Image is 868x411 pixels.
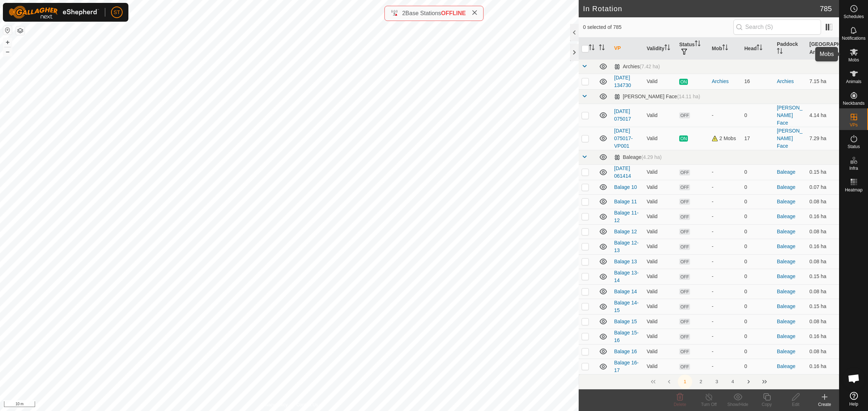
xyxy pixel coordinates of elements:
td: 0.08 ha [807,254,839,269]
p-sorticon: Activate to sort [821,49,826,55]
span: Heatmap [845,188,863,192]
div: Baleage [614,154,661,160]
span: OFF [679,334,690,340]
a: [DATE] 061414 [614,165,631,179]
td: Valid [644,344,676,359]
td: 0 [741,344,774,359]
td: 4.14 ha [807,104,839,127]
td: 0.07 ha [807,180,839,194]
a: Balage 16-17 [614,360,639,373]
span: OFF [679,304,690,310]
td: 0 [741,359,774,374]
a: [DATE] 075017 [614,108,631,122]
span: ON [679,79,688,85]
td: 0.08 ha [807,224,839,239]
td: 0 [741,180,774,194]
a: Balage 13-14 [614,270,639,283]
div: - [712,168,739,176]
a: Baleage [777,303,795,309]
td: Valid [644,104,676,127]
td: 0.16 ha [807,209,839,224]
a: Balage 14 [614,289,637,294]
td: Valid [644,194,676,209]
span: 785 [820,3,832,14]
span: OFF [679,229,690,235]
td: Valid [644,224,676,239]
img: Gallagher Logo [9,6,99,19]
td: 17 [741,127,774,150]
a: Balage 13 [614,259,637,264]
td: Valid [644,209,676,224]
td: 0.16 ha [807,239,839,254]
a: Baleage [777,243,795,249]
a: Balage 12 [614,229,637,234]
span: ST [114,9,120,16]
div: - [712,363,739,370]
p-sorticon: Activate to sort [757,46,762,51]
th: Validity [644,38,676,60]
a: Baleage [777,363,795,369]
p-sorticon: Activate to sort [589,46,595,51]
div: - [712,183,739,191]
td: Valid [644,299,676,314]
a: Baleage [777,229,795,234]
span: OFF [679,259,690,265]
h2: In Rotation [583,4,820,13]
td: 0 [741,329,774,344]
div: 2 Mobs [712,135,739,142]
a: Baleage [777,319,795,324]
button: 1 [678,375,692,389]
span: VPs [850,123,858,127]
a: Baleage [777,273,795,279]
button: Last Page [757,375,772,389]
th: VP [611,38,644,60]
th: [GEOGRAPHIC_DATA] Area [807,38,839,60]
td: 0.16 ha [807,359,839,374]
td: 0 [741,194,774,209]
div: - [712,213,739,220]
span: OFF [679,112,690,118]
div: Archies [712,78,739,85]
span: Status [847,144,860,149]
td: 0 [741,164,774,180]
a: [DATE] 134730 [614,75,631,88]
span: Base Stations [405,10,441,16]
td: 0 [741,239,774,254]
input: Search (S) [733,20,821,35]
a: Balage 10 [614,184,637,190]
a: Balage 15 [614,319,637,324]
div: - [712,258,739,265]
span: Mobs [848,58,859,62]
a: Baleage [777,213,795,219]
div: - [712,112,739,119]
td: 0.15 ha [807,164,839,180]
span: Animals [846,79,861,84]
a: [DATE] 075017-VP001 [614,128,633,149]
span: 0 selected of 785 [583,23,733,31]
td: Valid [644,329,676,344]
td: Valid [644,74,676,89]
a: Balage 11 [614,199,637,204]
td: 0 [741,299,774,314]
button: + [3,38,12,47]
a: Baleage [777,184,795,190]
span: OFF [679,184,690,190]
a: Baleage [777,349,795,354]
a: Baleage [777,169,795,175]
button: 4 [726,375,740,389]
button: Map Layers [16,26,25,35]
span: OFF [679,319,690,325]
td: 0 [741,209,774,224]
a: Balage 14-15 [614,300,639,313]
button: Next Page [741,375,756,389]
span: OFF [679,214,690,220]
div: [PERSON_NAME] Face [614,94,700,100]
span: Neckbands [843,101,864,105]
div: Show/Hide [723,401,752,408]
td: 0.15 ha [807,269,839,284]
span: ON [679,135,688,142]
div: - [712,198,739,205]
td: Valid [644,180,676,194]
div: - [712,273,739,280]
a: [PERSON_NAME] Face [777,128,803,149]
